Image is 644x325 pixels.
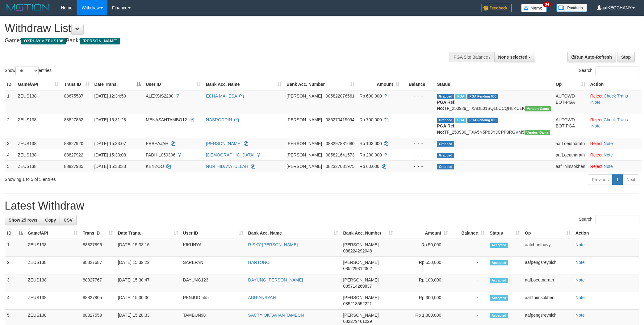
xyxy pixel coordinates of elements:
th: Amount: activate to sort column ascending [357,79,402,90]
a: Reject [590,152,603,157]
a: ECHA MAHESA [206,94,237,98]
span: Vendor URL: https://trx31.1velocity.biz [525,106,551,111]
td: AUTOWD-BOT-PGA [553,114,588,138]
td: 2 [5,114,15,138]
div: - - - [405,152,432,158]
a: ADRIANSYAH [248,295,276,300]
td: ZEUS138 [25,274,80,292]
a: Note [592,100,601,105]
a: Check Trans [604,94,628,98]
a: 1 [612,174,623,185]
span: Copy 085714269837 to clipboard [343,284,372,289]
span: Copy 085270419094 to clipboard [326,117,354,122]
td: aafLoeutnarath [522,274,573,292]
span: Accepted [490,243,508,248]
span: EBBEAJAH [146,141,168,146]
td: Rp 100,000 [395,274,450,292]
img: panduan.png [556,4,587,12]
td: TF_250930_TXA5N5P83YJCPP3RGVM5 [434,114,553,138]
td: aafpengsreynich [522,257,573,274]
a: Note [575,277,585,282]
td: 4 [5,292,25,310]
div: - - - [405,117,432,123]
td: - [450,257,487,274]
a: Show 25 rows [5,215,41,225]
span: Marked by aafpengsreynich [455,118,466,123]
th: Balance: activate to sort column ascending [450,227,487,239]
div: PGA Site Balance / [450,52,494,62]
th: Game/API: activate to sort column ascending [15,79,62,90]
td: 88827767 [80,274,115,292]
th: Action [573,227,639,239]
span: Copy 082327031975 to clipboard [326,164,354,169]
span: Copy 088224292048 to clipboard [343,248,372,253]
span: [DATE] 15:31:28 [94,117,126,122]
span: Copy 085229312362 to clipboard [343,266,372,271]
span: Rp 600.000 [359,94,382,98]
span: 34 [543,2,551,7]
button: None selected [494,52,535,62]
td: ZEUS138 [15,149,62,160]
a: Check Trans [604,117,628,122]
td: SAREPAN [181,257,246,274]
span: MENASAHTAMBO12 [146,117,187,122]
td: KIKUNYA [181,239,246,257]
span: [PERSON_NAME] [343,295,378,300]
th: Op: activate to sort column ascending [522,227,573,239]
span: Rp 200.000 [359,152,382,157]
td: · [588,138,642,149]
span: Copy 085822076561 to clipboard [326,94,354,98]
td: aafThimsokhen [522,292,573,310]
td: 3 [5,274,25,292]
th: Bank Acc. Number: activate to sort column ascending [341,227,395,239]
th: Status: activate to sort column ascending [487,227,522,239]
td: Rp 300,000 [395,292,450,310]
span: [PERSON_NAME] [343,313,378,318]
a: Note [604,164,613,169]
th: Bank Acc. Name: activate to sort column ascending [203,79,284,90]
th: Bank Acc. Name: activate to sort column ascending [246,227,341,239]
span: Accepted [490,260,508,265]
span: Grabbed [437,118,454,123]
span: Grabbed [437,153,454,158]
input: Search: [596,66,639,75]
label: Show entries [5,66,52,75]
span: OXPLAY > ZEUS138 [21,38,66,44]
span: [PERSON_NAME] [286,94,322,98]
td: aafLoeutnarath [553,138,588,149]
a: Note [604,141,613,146]
span: Accepted [490,313,508,318]
th: Trans ID: activate to sort column ascending [80,227,115,239]
a: RISKY [PERSON_NAME] [248,242,298,247]
span: Copy [45,218,56,223]
td: - [450,274,487,292]
a: Note [575,242,585,247]
a: Note [575,313,585,318]
th: Game/API: activate to sort column ascending [25,227,80,239]
h1: Latest Withdraw [5,200,639,212]
span: 88675587 [64,94,83,98]
span: Rp 103.000 [359,141,382,146]
span: Rp 60.000 [359,164,379,169]
th: Amount: activate to sort column ascending [395,227,450,239]
span: [DATE] 15:33:33 [94,164,126,169]
span: 88827920 [64,141,83,146]
span: PGA Pending [467,118,498,123]
span: Accepted [490,278,508,283]
td: aafThimsokhen [553,160,588,172]
td: 1 [5,90,15,114]
th: Action [588,79,642,90]
a: Reject [590,117,603,122]
td: · [588,149,642,160]
span: Vendor URL: https://trx31.1velocity.biz [525,130,550,135]
th: User ID: activate to sort column ascending [181,227,246,239]
td: · · [588,114,642,138]
label: Search: [579,66,639,75]
a: Stop [617,52,635,62]
a: Note [592,123,601,128]
span: CSV [64,218,73,223]
span: [PERSON_NAME] [286,164,322,169]
span: 88827922 [64,152,83,157]
span: [PERSON_NAME] [343,277,378,282]
a: Reject [590,164,603,169]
